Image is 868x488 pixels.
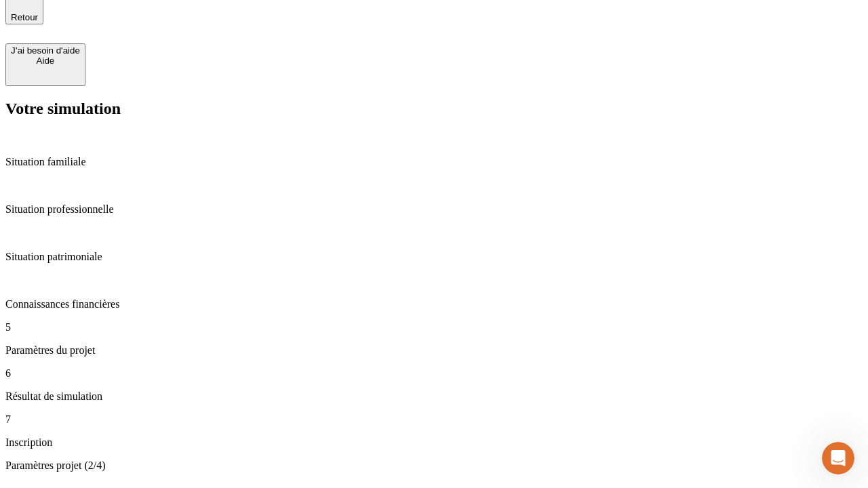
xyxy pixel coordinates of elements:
[5,460,863,472] p: Paramètres projet (2/4)
[822,442,854,474] iframe: Intercom live chat
[5,156,863,168] p: Situation familiale
[5,367,863,380] p: 6
[11,45,80,56] div: J’ai besoin d'aide
[11,56,80,66] div: Aide
[5,251,863,263] p: Situation patrimoniale
[5,436,863,449] p: Inscription
[11,12,38,22] span: Retour
[5,298,863,310] p: Connaissances financières
[5,43,85,86] button: J’ai besoin d'aideAide
[5,203,863,216] p: Situation professionnelle
[5,413,863,426] p: 7
[5,344,863,357] p: Paramètres du projet
[5,321,863,333] p: 5
[5,100,863,118] h2: Votre simulation
[5,390,863,403] p: Résultat de simulation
